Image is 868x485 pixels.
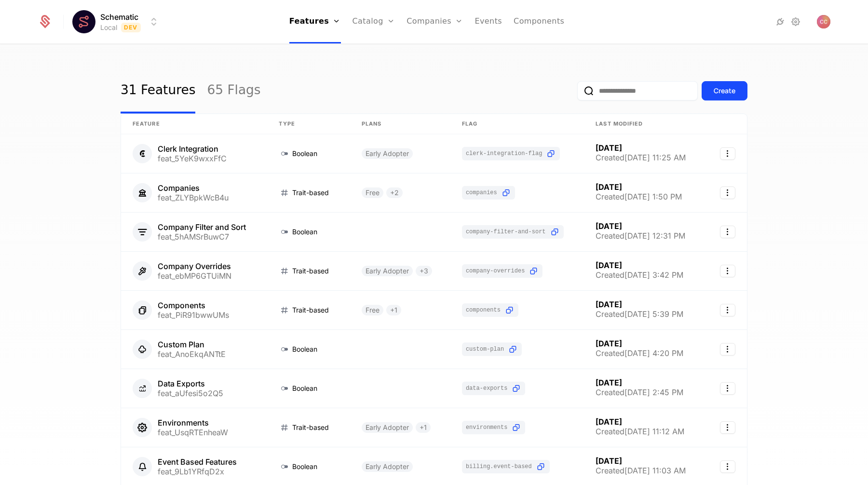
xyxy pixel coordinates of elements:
img: Cole Chrzan [817,15,830,29]
a: 65 Flags [207,68,260,114]
button: Select action [720,382,735,395]
a: Integrations [774,16,786,28]
button: Select action [720,460,735,473]
span: Dev [121,23,141,32]
div: Create [714,86,735,96]
th: Flag [450,114,584,134]
button: Open user button [817,15,830,29]
button: Select action [720,186,735,199]
a: Settings [790,16,801,28]
button: Select action [720,147,735,160]
a: 31 Features [121,68,195,114]
button: Select action [720,265,735,277]
th: Feature [121,114,267,134]
th: Type [267,114,350,134]
span: Schematic [100,11,138,23]
button: Select action [720,304,735,316]
th: Plans [350,114,450,134]
button: Select action [720,421,735,434]
button: Select action [720,343,735,356]
div: Local [100,23,117,32]
img: Schematic [72,10,95,33]
button: Select action [720,226,735,238]
button: Create [702,81,747,100]
button: Select environment [75,11,160,32]
th: Last Modified [584,114,705,134]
